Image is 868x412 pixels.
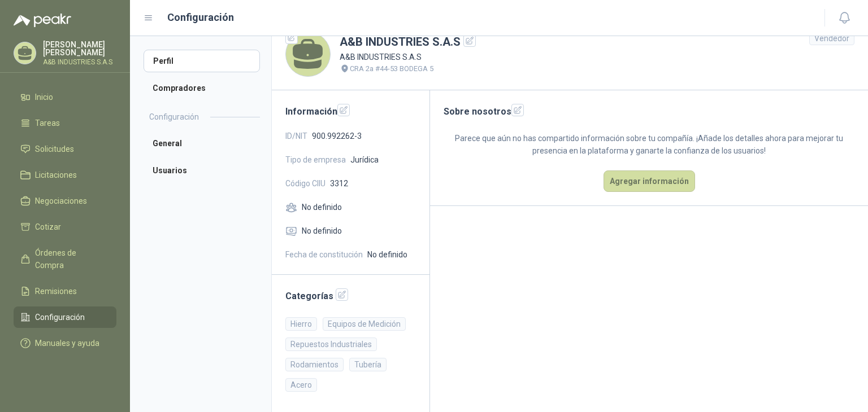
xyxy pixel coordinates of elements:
a: Tareas [14,112,116,134]
span: 900.992262-3 [312,130,362,142]
a: Inicio [14,86,116,108]
span: Manuales y ayuda [35,337,99,349]
div: Hierro [285,317,317,331]
a: Perfil [144,50,260,72]
span: 3312 [330,177,348,190]
span: Remisiones [35,285,77,297]
p: CRA 2a #44-53 BODEGA 5 [350,63,433,74]
a: Solicitudes [14,138,116,160]
a: Compradores [144,77,260,99]
button: Agregar información [604,170,695,192]
h2: Categorías [285,288,416,303]
p: A&B INDUSTRIES S.A.S [340,51,476,63]
a: Negociaciones [14,190,116,212]
span: Cotizar [35,221,61,233]
img: Logo peakr [14,14,71,27]
div: Rodamientos [285,358,344,371]
span: ID/NIT [285,130,307,142]
div: Tubería [349,358,387,371]
span: No definido [302,201,342,213]
h2: Sobre nosotros [444,104,854,119]
div: Equipos de Medición [323,317,406,331]
span: Tipo de empresa [285,154,346,166]
h2: Configuración [149,111,199,123]
span: Fecha de constitución [285,248,363,261]
a: Configuración [14,306,116,328]
div: Vendedor [809,32,854,45]
span: No definido [367,248,407,261]
a: Usuarios [144,159,260,182]
a: Órdenes de Compra [14,242,116,276]
a: Remisiones [14,280,116,302]
a: Cotizar [14,216,116,238]
h1: A&B INDUSTRIES S.A.S [340,33,476,51]
span: Licitaciones [35,169,77,181]
span: Solicitudes [35,143,74,155]
div: Acero [285,378,317,392]
span: No definido [302,225,342,237]
span: Inicio [35,91,53,103]
h2: Información [285,104,416,119]
span: Jurídica [350,154,379,166]
span: Órdenes de Compra [35,247,106,271]
a: Manuales y ayuda [14,332,116,354]
p: Parece que aún no has compartido información sobre tu compañía. ¡Añade los detalles ahora para me... [444,132,854,157]
span: Configuración [35,311,85,323]
p: [PERSON_NAME] [PERSON_NAME] [43,41,116,56]
h1: Configuración [167,10,234,25]
div: Repuestos Industriales [285,338,377,351]
span: Negociaciones [35,195,87,207]
span: Tareas [35,117,60,129]
span: Código CIIU [285,177,325,190]
p: A&B INDUSTRIES S.A.S [43,59,116,65]
a: Licitaciones [14,164,116,186]
a: General [144,132,260,155]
